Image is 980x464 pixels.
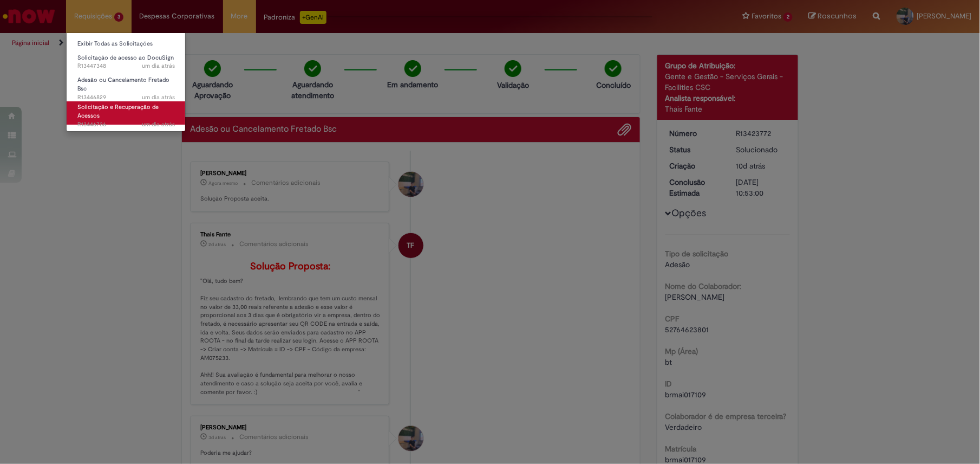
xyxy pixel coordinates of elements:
span: um dia atrás [142,120,175,128]
a: Aberto R13446736 : Solicitação e Recuperação de Acessos [67,101,186,125]
span: R13447348 [77,62,175,70]
span: um dia atrás [142,93,175,101]
a: Aberto R13446829 : Adesão ou Cancelamento Fretado Bsc [67,74,186,98]
span: R13446829 [77,93,175,102]
time: 26/08/2025 08:42:51 [142,120,175,128]
span: R13446736 [77,120,175,129]
time: 26/08/2025 09:03:28 [142,93,175,101]
span: Solicitação e Recuperação de Acessos [77,103,159,120]
time: 26/08/2025 10:19:17 [142,62,175,70]
span: um dia atrás [142,62,175,70]
ul: Requisições [66,33,186,132]
a: Aberto R13447348 : Solicitação de acesso ao DocuSign [67,52,186,72]
a: Exibir Todas as Solicitações [67,38,186,50]
span: Solicitação de acesso ao DocuSign [77,54,174,62]
span: Adesão ou Cancelamento Fretado Bsc [77,76,169,93]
